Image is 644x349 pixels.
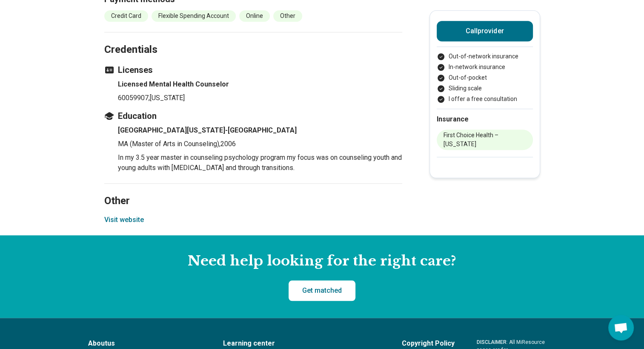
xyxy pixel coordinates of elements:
[239,10,270,22] li: Online
[104,215,144,225] button: Visit website
[437,84,533,93] li: Sliding scale
[149,94,185,102] span: , [US_STATE]
[273,10,302,22] li: Other
[88,338,201,349] a: Aboutus
[7,252,637,270] h2: Need help looking for the right care?
[104,173,402,208] h2: Other
[437,52,533,104] ul: Payment options
[608,315,634,340] div: Open chat
[118,93,402,103] p: 60059907
[118,79,402,89] h4: Licensed Mental Health Counselor
[437,130,533,150] li: First Choice Health – [US_STATE]
[104,22,402,57] h2: Credentials
[104,10,148,22] li: Credit Card
[118,153,402,173] p: In my 3.5 year master in counseling psychology program my focus was on counseling youth and young...
[118,125,402,136] h4: [GEOGRAPHIC_DATA][US_STATE]-[GEOGRAPHIC_DATA]
[289,280,355,301] a: Get matched
[402,338,455,349] a: Copyright Policy
[118,139,402,149] p: MA (Master of Arts in Counseling) , 2006
[223,338,380,349] a: Learning center
[437,52,533,61] li: Out-of-network insurance
[104,110,402,122] h3: Education
[477,339,507,345] span: DISCLAIMER
[152,10,236,22] li: Flexible Spending Account
[104,64,402,76] h3: Licenses
[437,21,533,41] button: Callprovider
[437,63,533,72] li: In-network insurance
[437,73,533,82] li: Out-of-pocket
[437,114,533,124] h2: Insurance
[437,95,533,104] li: I offer a free consultation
